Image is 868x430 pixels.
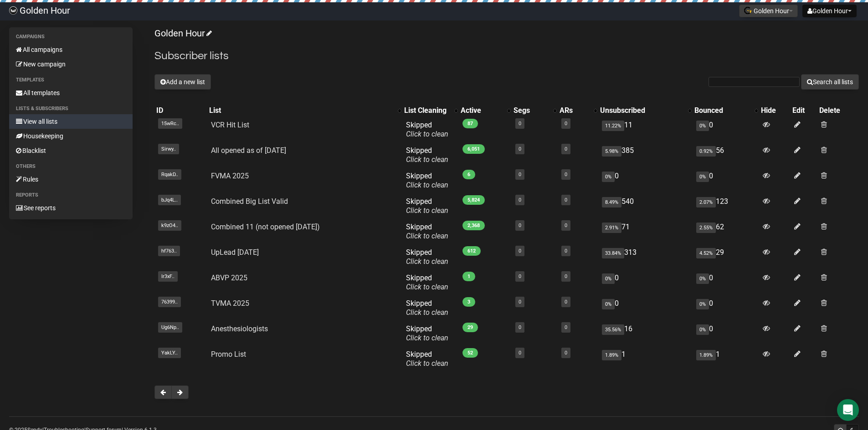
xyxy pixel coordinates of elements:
span: 612 [462,246,481,256]
span: 3 [462,297,475,307]
a: Blacklist [9,143,133,158]
span: 2.91% [602,223,621,233]
a: Combined Big List Valid [211,197,288,206]
span: hf763.. [158,246,180,256]
a: 0 [519,172,521,177]
th: List: No sort applied, activate to apply an ascending sort [207,104,403,117]
span: 0% [696,121,709,131]
span: k9zO4.. [158,220,181,231]
div: Delete [819,106,857,115]
span: 2.55% [696,223,716,233]
a: Click to clean [406,359,448,368]
a: VCR Hit List [211,121,249,129]
div: List [209,106,394,115]
a: Click to clean [406,130,448,138]
a: ABVP 2025 [211,273,247,282]
span: 0% [696,324,709,335]
span: 35.56% [602,324,624,335]
th: List Cleaning: No sort applied, activate to apply an ascending sort [402,104,459,117]
button: Add a new list [154,74,211,90]
th: Segs: No sort applied, activate to apply an ascending sort [512,104,558,117]
th: ID: No sort applied, sorting is disabled [154,104,207,117]
td: 71 [598,219,693,244]
span: 2,368 [462,221,485,230]
span: Ug6Np.. [158,322,182,333]
td: 0 [693,117,759,142]
span: 6 [462,170,475,179]
span: 0% [602,299,615,309]
a: Click to clean [406,181,448,189]
span: Skipped [406,197,448,215]
span: 0% [696,273,709,284]
a: 0 [565,350,567,356]
a: Click to clean [406,257,448,266]
td: 540 [598,193,693,219]
span: 6,051 [462,144,485,154]
a: 0 [565,146,567,152]
a: Anesthesiologists [211,324,268,333]
a: 0 [565,172,567,177]
span: 0% [696,299,709,309]
div: Edit [792,106,816,115]
li: Campaigns [9,31,133,42]
td: 1 [693,346,759,372]
a: 0 [519,248,521,254]
td: 0 [693,321,759,346]
a: UpLead [DATE] [211,248,259,257]
span: 1.89% [602,350,621,360]
div: Active [461,106,503,115]
a: All templates [9,86,133,100]
div: ARs [560,106,589,115]
span: 87 [462,119,478,128]
span: Skipped [406,248,448,266]
a: 0 [565,197,567,203]
span: 33.84% [602,248,624,258]
div: Bounced [694,106,750,115]
th: Bounced: No sort applied, activate to apply an ascending sort [693,104,759,117]
td: 385 [598,142,693,168]
a: 0 [519,121,521,126]
span: Skipped [406,350,448,368]
th: Edit: No sort applied, sorting is disabled [791,104,817,117]
th: Unsubscribed: No sort applied, activate to apply an ascending sort [598,104,693,117]
span: 8.49% [602,197,621,207]
a: 0 [519,273,521,279]
span: Sirwy.. [158,144,179,154]
span: 5,824 [462,195,485,205]
button: Golden Hour [802,5,857,17]
span: 15wRc.. [158,118,182,129]
h2: Subscriber lists [154,48,859,64]
th: Active: No sort applied, activate to apply an ascending sort [459,104,512,117]
th: ARs: No sort applied, activate to apply an ascending sort [558,104,598,117]
td: 313 [598,244,693,270]
a: 0 [565,248,567,254]
a: 0 [519,299,521,305]
a: 0 [519,146,521,152]
span: Skipped [406,223,448,240]
td: 1 [598,346,693,372]
a: Click to clean [406,206,448,215]
a: 0 [519,223,521,228]
span: Skipped [406,121,448,138]
td: 0 [693,270,759,295]
th: Delete: No sort applied, sorting is disabled [817,104,859,117]
a: Combined 11 (not opened [DATE]) [211,223,320,231]
a: New campaign [9,57,133,71]
li: Reports [9,190,133,201]
span: YakLY.. [158,348,181,358]
a: Click to clean [406,155,448,164]
a: Housekeeping [9,129,133,143]
a: TVMA 2025 [211,299,249,308]
span: 52 [462,348,478,358]
a: Click to clean [406,232,448,240]
a: See reports [9,201,133,215]
span: 4.52% [696,248,716,258]
li: Others [9,161,133,172]
div: ID [156,106,205,115]
img: favicons [744,7,751,14]
a: 0 [519,197,521,203]
td: 0 [598,295,693,321]
li: Templates [9,75,133,86]
td: 56 [693,142,759,168]
span: 76399.. [158,297,181,307]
